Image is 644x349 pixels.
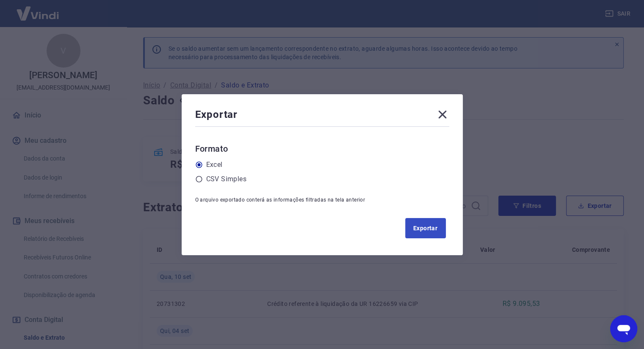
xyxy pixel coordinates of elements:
iframe: Botão para abrir a janela de mensagens [610,315,637,342]
label: CSV Simples [206,174,246,184]
label: Excel [206,160,223,170]
span: O arquivo exportado conterá as informações filtradas na tela anterior [195,197,365,203]
h6: Formato [195,142,449,155]
div: Exportar [195,108,449,125]
button: Exportar [405,218,446,238]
